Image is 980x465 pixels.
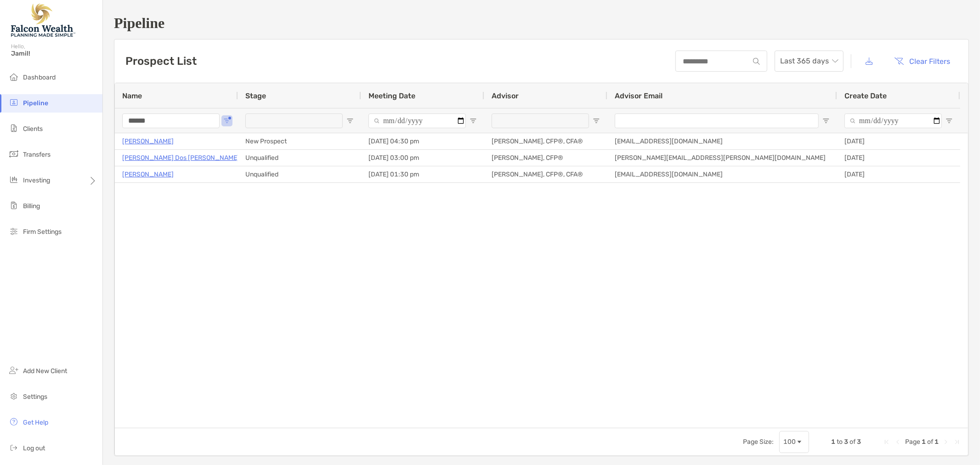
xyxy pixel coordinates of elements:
[953,438,961,446] div: Last Page
[837,150,960,166] div: [DATE]
[23,99,48,107] span: Pipeline
[894,438,901,446] div: Previous Page
[615,113,819,128] input: Advisor Email Filter Input
[883,438,890,446] div: First Page
[122,136,174,147] a: [PERSON_NAME]
[844,91,887,100] span: Create Date
[946,117,953,125] button: Open Filter Menu
[484,133,607,149] div: [PERSON_NAME], CFP®, CFA®
[368,91,415,100] span: Meeting Date
[23,202,40,210] span: Billing
[593,117,600,125] button: Open Filter Menu
[346,117,354,125] button: Open Filter Menu
[125,55,197,68] h3: Prospect List
[607,166,837,182] div: [EMAIL_ADDRESS][DOMAIN_NAME]
[8,391,19,402] img: settings icon
[11,50,97,57] span: Jamil!
[850,438,855,446] span: of
[780,51,838,71] span: Last 365 days
[122,152,239,164] a: [PERSON_NAME] Dos [PERSON_NAME]
[23,444,45,452] span: Log out
[361,150,484,166] div: [DATE] 03:00 pm
[368,113,466,128] input: Meeting Date Filter Input
[607,150,837,166] div: [PERSON_NAME][EMAIL_ADDRESS][PERSON_NAME][DOMAIN_NAME]
[8,200,19,211] img: billing icon
[8,174,19,185] img: investing icon
[927,438,933,446] span: of
[844,113,942,128] input: Create Date Filter Input
[837,133,960,149] div: [DATE]
[837,166,960,182] div: [DATE]
[122,169,174,180] a: [PERSON_NAME]
[607,133,837,149] div: [EMAIL_ADDRESS][DOMAIN_NAME]
[23,393,47,401] span: Settings
[837,438,843,446] span: to
[23,228,62,236] span: Firm Settings
[23,367,67,375] span: Add New Client
[783,438,796,446] div: 100
[122,91,142,100] span: Name
[492,91,519,100] span: Advisor
[8,226,19,237] img: firm-settings icon
[122,113,220,128] input: Name Filter Input
[935,438,939,446] span: 1
[8,97,19,108] img: pipeline icon
[942,438,950,446] div: Next Page
[23,419,48,426] span: Get Help
[11,4,75,37] img: Falcon Wealth Planning Logo
[361,166,484,182] div: [DATE] 01:30 pm
[905,438,920,446] span: Page
[8,148,19,159] img: transfers icon
[484,166,607,182] div: [PERSON_NAME], CFP®, CFA®
[822,117,830,125] button: Open Filter Menu
[484,150,607,166] div: [PERSON_NAME], CFP®
[114,15,969,32] h1: Pipeline
[8,416,19,427] img: get-help icon
[831,438,835,446] span: 1
[23,125,43,133] span: Clients
[23,74,56,81] span: Dashboard
[470,117,477,125] button: Open Filter Menu
[779,431,809,453] div: Page Size
[844,438,848,446] span: 3
[753,58,760,65] img: input icon
[23,176,50,184] span: Investing
[8,71,19,82] img: dashboard icon
[922,438,926,446] span: 1
[615,91,663,100] span: Advisor Email
[8,442,19,453] img: logout icon
[888,51,957,71] button: Clear Filters
[23,151,51,159] span: Transfers
[245,91,266,100] span: Stage
[238,133,361,149] div: New Prospect
[8,365,19,376] img: add_new_client icon
[238,150,361,166] div: Unqualified
[8,123,19,134] img: clients icon
[223,117,231,125] button: Open Filter Menu
[743,438,774,446] div: Page Size:
[857,438,861,446] span: 3
[238,166,361,182] div: Unqualified
[361,133,484,149] div: [DATE] 04:30 pm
